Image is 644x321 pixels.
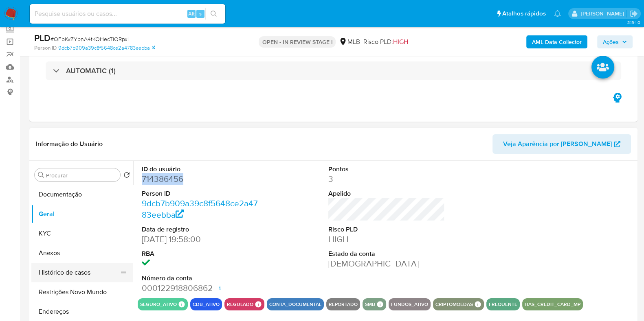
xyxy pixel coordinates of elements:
[328,189,445,198] dt: Apelido
[489,303,517,306] button: frequente
[142,249,258,258] dt: RBA
[31,282,133,302] button: Restrições Novo Mundo
[46,172,117,179] input: Procurar
[363,37,408,46] span: Risco PLD:
[140,303,177,306] button: seguro_ativo
[188,10,195,17] span: Alt
[58,44,155,52] a: 9dcb7b909a39c8f5648ce2a4783eebba
[393,37,408,46] span: HIGH
[329,303,358,306] button: reportado
[328,234,445,245] dd: HIGH
[492,134,631,154] button: Veja Aparência por [PERSON_NAME]
[328,225,445,234] dt: Risco PLD
[199,10,202,17] span: s
[629,9,638,18] a: Sair
[66,66,116,75] h3: AUTOMATIC (1)
[34,44,57,52] b: Person ID
[525,303,580,306] button: has_credit_card_mp
[328,173,445,185] dd: 3
[31,243,133,263] button: Anexos
[603,35,619,48] span: Ações
[627,19,640,26] span: 3.154.0
[365,303,375,306] button: smb
[31,204,133,224] button: Geral
[142,197,258,221] a: 9dcb7b909a39c8f5648ce2a4783eebba
[36,140,103,148] h1: Informação do Usuário
[123,172,130,181] button: Retornar ao pedido padrão
[227,303,253,306] button: regulado
[38,172,44,178] button: Procurar
[580,10,626,17] p: jonathan.shikay@mercadolivre.com
[142,165,258,174] dt: ID do usuário
[435,303,473,306] button: criptomoedas
[142,282,258,294] dd: 000122918806862
[532,35,582,48] b: AML Data Collector
[46,61,621,80] div: AUTOMATIC (1)
[31,224,133,243] button: KYC
[502,9,546,18] span: Atalhos rápidos
[205,8,222,20] button: search-icon
[328,249,445,258] dt: Estado da conta
[259,36,336,48] p: OPEN - IN REVIEW STAGE I
[142,189,258,198] dt: Person ID
[193,303,220,306] button: cdb_ativo
[503,134,612,154] span: Veja Aparência por [PERSON_NAME]
[269,303,321,306] button: conta_documental
[31,263,127,282] button: Histórico de casos
[142,173,258,185] dd: 714386456
[526,35,587,48] button: AML Data Collector
[597,35,633,48] button: Ações
[339,37,360,46] div: MLB
[328,258,445,269] dd: [DEMOGRAPHIC_DATA]
[391,303,428,306] button: fundos_ativo
[328,165,445,174] dt: Pontos
[142,274,258,283] dt: Número da conta
[31,185,133,204] button: Documentação
[51,35,129,43] span: # QFbKvZYbnA4tKOHecTiQRpxi
[142,225,258,234] dt: Data de registro
[142,234,258,245] dd: [DATE] 19:58:00
[30,9,225,19] input: Pesquise usuários ou casos...
[554,10,561,17] a: Notificações
[34,31,51,44] b: PLD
